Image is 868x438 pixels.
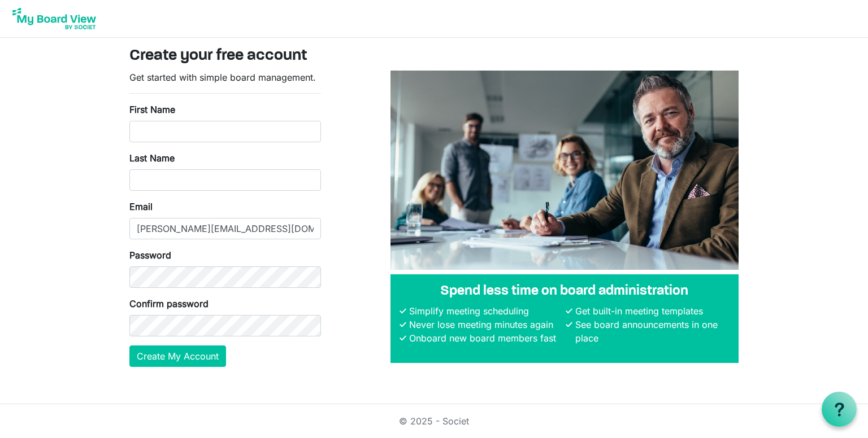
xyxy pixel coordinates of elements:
li: Never lose meeting minutes again [406,318,563,331]
label: First Name [129,103,175,116]
label: Confirm password [129,297,209,310]
button: Create My Account [129,345,226,367]
li: Onboard new board members fast [406,331,563,345]
li: See board announcements in one place [572,318,730,345]
h4: Spend less time on board administration [400,283,730,300]
li: Get built-in meeting templates [572,304,730,318]
img: My Board View Logo [9,5,99,33]
h3: Create your free account [129,47,739,66]
span: Get started with simple board management. [129,72,316,83]
label: Last Name [129,151,175,165]
img: A photograph of board members sitting at a table [390,71,739,270]
label: Password [129,248,171,262]
li: Simplify meeting scheduling [406,304,563,318]
a: © 2025 - Societ [399,415,469,427]
label: Email [129,200,153,213]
